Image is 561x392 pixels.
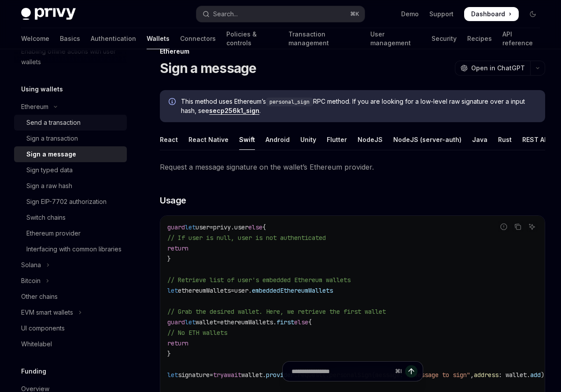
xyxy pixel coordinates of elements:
a: Sign typed data [14,162,127,178]
svg: Info [169,98,177,107]
div: Sign EIP-7702 authorization [26,196,107,207]
a: Welcome [21,28,49,49]
span: let [167,287,178,294]
div: Ethereum [21,102,48,112]
button: Toggle dark mode [526,7,540,21]
span: return [167,339,188,347]
a: Transaction management [288,28,360,49]
span: // No ETH wallets [167,329,227,337]
button: Ask AI [526,221,538,232]
a: User management [370,28,421,49]
a: UI components [14,320,127,336]
div: Sign a raw hash [26,181,72,191]
div: EVM smart wallets [21,307,73,318]
div: Send a transaction [26,117,81,128]
a: Authentication [91,28,136,49]
a: Policies & controls [226,28,278,49]
span: privy.user [213,223,248,231]
a: Sign a message [14,146,127,162]
button: Open in ChatGPT [455,61,530,76]
button: Open search [196,6,365,22]
a: Interfacing with common libraries [14,241,127,257]
div: Flutter [327,129,347,150]
span: ethereumWallets [178,287,231,294]
span: wallet [196,318,217,326]
span: user [196,223,210,231]
h5: Funding [21,366,46,377]
h5: Using wallets [21,84,63,94]
a: Ethereum provider [14,225,127,241]
a: Dashboard [464,7,519,21]
h1: Sign a message [160,60,257,76]
img: dark logo [21,8,76,20]
span: user. [234,287,252,294]
div: Swift [239,129,255,150]
span: = [217,318,220,326]
a: Sign a raw hash [14,178,127,194]
div: Switch chains [26,212,66,223]
span: let [185,318,196,326]
span: } [167,255,171,263]
div: Java [472,129,487,150]
button: Toggle EVM smart wallets section [14,305,127,320]
div: Other chains [21,291,58,302]
span: Usage [160,194,186,207]
span: Request a message signature on the wallet’s Ethereum provider. [160,161,545,173]
a: Other chains [14,289,127,305]
span: // Retrieve list of user's embedded Ethereum wallets [167,276,351,284]
a: Basics [60,28,80,49]
span: Dashboard [471,10,505,18]
span: Open in ChatGPT [471,64,525,73]
span: This method uses Ethereum’s RPC method. If you are looking for a low-level raw signature over a i... [181,97,536,115]
span: = [210,223,213,231]
a: Wallets [147,28,170,49]
div: Android [266,129,290,150]
div: UI components [21,323,65,334]
button: Toggle Solana section [14,257,127,273]
div: REST API [522,129,550,150]
div: Search... [213,9,238,19]
span: guard [167,223,185,231]
span: else [294,318,308,326]
a: Recipes [467,28,492,49]
a: Demo [401,10,419,18]
div: Sign a transaction [26,133,78,144]
code: personal_sign [266,98,313,106]
span: // If user is null, user is not authenticated [167,234,326,242]
div: Sign a message [26,149,76,160]
a: API reference [502,28,540,49]
a: secp256k1_sign [209,107,259,115]
div: Bitcoin [21,276,41,286]
a: Sign EIP-7702 authorization [14,194,127,210]
div: Solana [21,260,41,270]
a: Sign a transaction [14,131,127,146]
a: Security [432,28,457,49]
span: // Grab the desired wallet. Here, we retrieve the first wallet [167,308,386,316]
div: Unity [300,129,316,150]
div: Rust [498,129,512,150]
a: Support [429,10,454,18]
span: { [308,318,312,326]
span: ethereumWallets. [220,318,277,326]
div: React Native [188,129,229,150]
div: Sign typed data [26,165,73,175]
span: embeddedEthereumWallets [252,287,333,294]
button: Copy the contents from the code block [512,221,524,232]
span: { [262,223,266,231]
div: Interfacing with common libraries [26,244,122,254]
a: Whitelabel [14,336,127,352]
div: NodeJS [358,129,383,150]
button: Toggle Bitcoin section [14,273,127,289]
span: = [231,287,234,294]
button: Toggle Ethereum section [14,99,127,115]
div: Ethereum [160,47,545,56]
div: Ethereum provider [26,228,81,239]
div: Whitelabel [21,339,52,349]
span: } [167,350,171,358]
a: Connectors [180,28,216,49]
div: React [160,129,178,150]
span: else [248,223,262,231]
a: Send a transaction [14,115,127,131]
span: return [167,244,188,252]
span: ⌘ K [350,11,359,18]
